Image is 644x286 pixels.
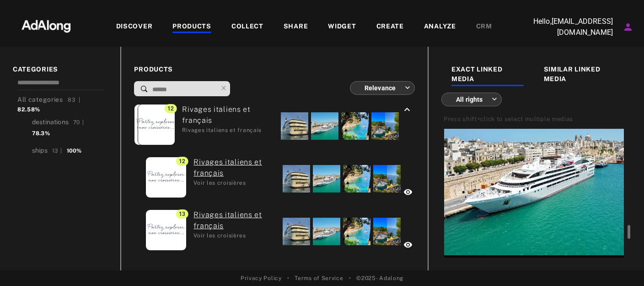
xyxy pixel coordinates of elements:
div: SIMILAR LINKED MEDIA [544,65,621,85]
div: SHARE [284,22,308,33]
div: WIDGET [328,22,356,33]
span: • [287,274,290,282]
div: All rights [450,87,497,111]
i: keyboard_arrow_up [402,104,413,115]
div: PRODUCTS [172,22,211,33]
div: Relevance [358,76,410,100]
div: CREATE [376,22,404,33]
div: COLLECT [231,22,263,33]
span: 13 [176,209,188,219]
div: EXACT LINKED MEDIA [451,65,524,85]
a: Privacy Policy [241,274,282,282]
div: Widget de chat [598,242,644,286]
span: 12 [165,104,177,113]
iframe: Chat Widget [598,242,644,286]
div: Voir les croisières [193,231,276,240]
span: 12 [176,157,188,166]
a: Terms of Service [295,274,343,282]
div: Voir les croisières [193,179,276,187]
img: ponant-stl-product.png [146,210,186,250]
span: • [349,274,351,282]
span: © 2025 - Adalong [356,274,403,282]
a: (ada-ponant-41) Rivages italiens et français: Voir les croisières [193,209,276,231]
img: ponant-stl-product.png [146,157,186,198]
div: ANALYZE [424,22,456,33]
img: ponant-stl-product.png [136,104,177,145]
button: Account settings [620,19,636,35]
span: PRODUCTS [134,65,415,74]
div: Press shift+click to select multiple medias [444,115,573,124]
div: CRM [476,22,492,33]
p: Hello, [EMAIL_ADDRESS][DOMAIN_NAME] [521,16,613,38]
div: Rivages italiens et français [182,126,274,134]
a: (ada-ponant-41) Rivages italiens et français: Voir les croisières [193,157,276,179]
